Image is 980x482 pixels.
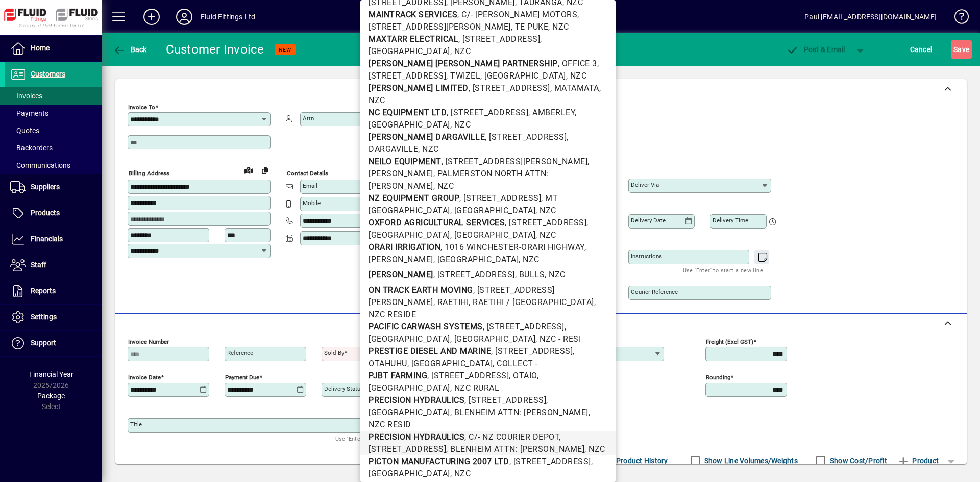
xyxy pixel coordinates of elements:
span: , NZC [566,71,587,81]
span: , [STREET_ADDRESS] [433,270,515,280]
span: , NZC [433,181,454,191]
span: , OFFICE 3 [558,59,597,68]
span: , [STREET_ADDRESS] [485,132,567,142]
b: PRESTIGE DIESEL AND MARINE [369,346,491,356]
span: , NZC [450,120,471,130]
span: , OTAIO [509,371,537,380]
span: , PALMERSTON NORTH ATTN: [PERSON_NAME] [369,169,549,191]
span: , MATAMATA [550,83,599,93]
span: , [STREET_ADDRESS][PERSON_NAME] [442,157,588,166]
span: , 1016 WINCHESTER-ORARI HIGHWAY [440,242,584,252]
span: , NZC [519,255,540,264]
span: , [GEOGRAPHIC_DATA] [450,334,536,344]
span: , AMBERLEY [528,108,575,117]
b: [PERSON_NAME] DARGAVILLE [369,132,485,142]
span: , C/- NZ COURIER DEPOT [464,432,559,442]
span: , NZC RURAL [450,383,500,393]
b: NZ EQUIPMENT GROUP [369,193,459,203]
span: , [STREET_ADDRESS] [505,218,586,227]
span: , [STREET_ADDRESS] [509,456,591,466]
span: , [STREET_ADDRESS] [447,108,528,117]
b: ORARI IRRIGATION [369,242,440,252]
span: , [STREET_ADDRESS] [459,193,541,203]
span: , NZC [548,22,569,32]
span: , NZC - RESI [535,334,581,344]
span: , NZC [535,230,556,240]
b: ON TRACK EARTH MOVING [369,285,473,295]
span: , [STREET_ADDRESS] [458,34,540,44]
span: , [GEOGRAPHIC_DATA] [407,359,493,368]
b: PACIFIC CARWASH SYSTEMS [369,322,483,332]
span: , [GEOGRAPHIC_DATA] [450,230,536,240]
b: PICTON MANUFACTURING 2007 LTD [369,456,509,466]
b: PRECISION HYDRAULICS [369,432,464,442]
span: , TE PUKE [511,22,549,32]
span: , BLENHEIM ATTN: [PERSON_NAME] [450,408,589,417]
span: , C/- [PERSON_NAME] MOTORS [457,10,577,19]
b: OXFORD AGRICULTURAL SERVICES [369,218,505,227]
span: , NZC [418,144,439,154]
span: , NZC [450,469,471,478]
b: PJBT FARMING [369,371,427,380]
span: , [STREET_ADDRESS] [427,371,509,380]
b: NC EQUIPMENT LTD [369,108,447,117]
span: , RAETIHI [433,297,469,307]
b: MAINTRACK SERVICES [369,10,457,19]
span: , [STREET_ADDRESS] [469,83,550,93]
b: MAXTARR ELECTRICAL [369,34,458,44]
span: , NZC [545,270,566,280]
span: , NZC [450,46,471,56]
b: [PERSON_NAME] LIMITED [369,83,469,93]
span: , BLENHEIM ATTN: [PERSON_NAME] [446,444,584,454]
span: , [STREET_ADDRESS] [464,395,546,405]
span: , COLLECT - [493,359,538,368]
span: , [STREET_ADDRESS] [491,346,573,356]
span: , BULLS [515,270,545,280]
span: , TWIZEL, [GEOGRAPHIC_DATA] [446,71,566,81]
span: , [GEOGRAPHIC_DATA] [450,206,536,215]
b: [PERSON_NAME] [369,270,433,280]
b: [PERSON_NAME] [PERSON_NAME] PARTNERSHIP [369,59,558,68]
span: , [GEOGRAPHIC_DATA] [433,255,519,264]
span: , [STREET_ADDRESS] [483,322,565,332]
span: , NZC [584,444,605,454]
span: , NZC [535,206,556,215]
b: NEILO EQUIPMENT [369,157,442,166]
span: , RAETIHI / [GEOGRAPHIC_DATA] [469,297,594,307]
b: PRECISION HYDRAULICS [369,395,464,405]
